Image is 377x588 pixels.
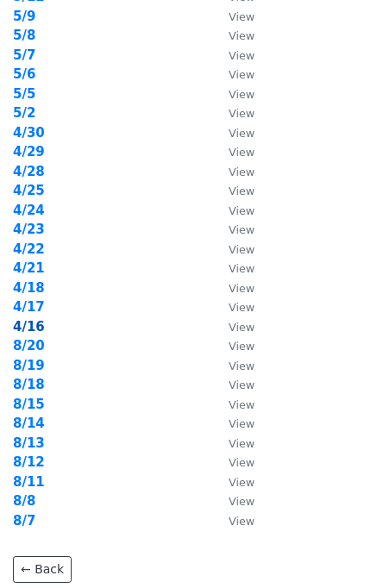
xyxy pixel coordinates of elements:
small: View [229,437,254,450]
small: View [229,107,254,120]
strong: 8/15 [13,397,45,412]
small: View [229,456,254,469]
a: 4/24 [13,203,45,218]
a: 4/25 [13,183,45,198]
a: 4/17 [13,299,45,315]
small: View [229,185,254,197]
a: View [211,183,254,198]
small: View [229,243,254,256]
a: 4/28 [13,164,45,179]
a: ← Back [13,556,72,583]
small: View [229,321,254,334]
a: View [211,28,254,43]
a: 8/11 [13,474,45,490]
a: View [211,474,254,490]
a: View [211,377,254,392]
a: 5/7 [13,47,35,63]
a: View [211,435,254,451]
small: View [229,146,254,159]
a: View [211,319,254,335]
a: View [211,86,254,102]
small: View [229,476,254,489]
a: View [211,416,254,431]
a: 8/8 [13,493,35,509]
small: View [229,223,254,236]
a: 5/6 [13,66,35,82]
a: View [211,144,254,160]
small: View [229,378,254,391]
a: 4/18 [13,280,45,296]
small: View [229,127,254,140]
small: View [229,301,254,314]
a: View [211,397,254,412]
a: 5/5 [13,86,35,102]
a: View [211,9,254,24]
a: 8/14 [13,416,45,431]
a: 8/12 [13,454,45,470]
a: View [211,280,254,296]
a: 4/22 [13,241,45,257]
div: 聊天小工具 [291,505,377,588]
a: 8/13 [13,435,45,451]
small: View [229,49,254,62]
a: View [211,358,254,373]
a: View [211,454,254,470]
small: View [229,166,254,178]
a: View [211,125,254,141]
small: View [229,495,254,508]
a: View [211,241,254,257]
a: 5/9 [13,9,35,24]
small: View [229,398,254,411]
iframe: Chat Widget [291,505,377,588]
a: 8/7 [13,513,35,529]
a: 4/16 [13,319,45,335]
a: View [211,493,254,509]
a: View [211,66,254,82]
a: 8/18 [13,377,45,392]
small: View [229,204,254,217]
a: 5/2 [13,105,35,121]
a: View [211,203,254,218]
a: 8/20 [13,338,45,353]
small: View [229,417,254,430]
small: View [229,515,254,528]
a: View [211,299,254,315]
a: View [211,47,254,63]
a: 4/30 [13,125,45,141]
small: View [229,340,254,353]
small: View [229,282,254,295]
a: 8/19 [13,358,45,373]
small: View [229,360,254,372]
a: 5/8 [13,28,35,43]
small: View [229,88,254,101]
small: View [229,68,254,81]
strong: 4/23 [13,222,45,237]
small: View [229,10,254,23]
a: View [211,338,254,353]
a: View [211,164,254,179]
a: View [211,260,254,276]
a: View [211,222,254,237]
a: 4/21 [13,260,45,276]
a: View [211,513,254,529]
